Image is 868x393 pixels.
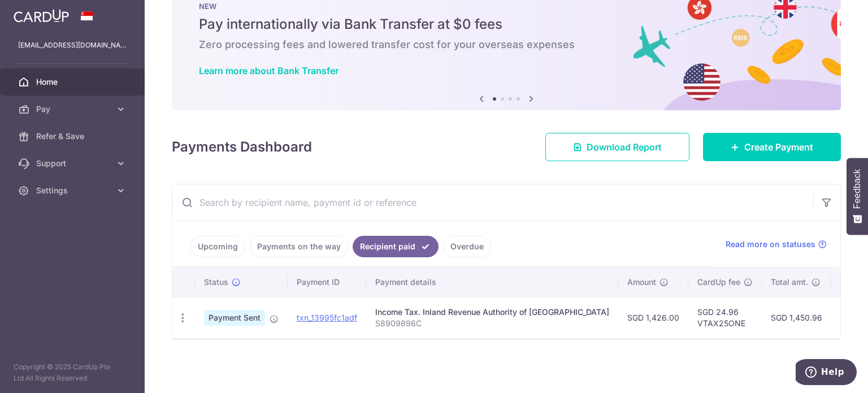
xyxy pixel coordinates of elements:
a: Read more on statuses [726,239,827,250]
a: Upcoming [190,236,245,257]
a: Download Report [545,133,689,161]
div: Income Tax. Inland Revenue Authority of [GEOGRAPHIC_DATA] [375,306,609,318]
img: CardUp [14,9,69,23]
p: S8909896C [375,318,609,329]
span: Support [36,158,111,169]
button: Feedback - Show survey [847,158,868,235]
span: Pay [36,103,111,115]
span: Download Report [587,140,662,154]
p: [EMAIL_ADDRESS][DOMAIN_NAME] [18,40,127,51]
h6: Zero processing fees and lowered transfer cost for your overseas expenses [199,38,814,51]
span: Status [204,277,228,288]
span: Settings [36,185,111,196]
a: Payments on the way [250,236,348,257]
a: txn_13995fc1adf [297,313,357,322]
h5: Pay internationally via Bank Transfer at $0 fees [199,15,814,33]
a: Recipient paid [353,236,439,257]
a: Learn more about Bank Transfer [199,65,338,76]
span: Create Payment [744,140,813,154]
a: Create Payment [703,133,841,161]
p: NEW [199,2,814,11]
th: Payment details [366,267,618,297]
td: SGD 1,426.00 [618,297,688,338]
span: Amount [627,277,656,288]
span: Total amt. [771,277,808,288]
span: Feedback [852,169,862,209]
span: Refer & Save [36,131,111,142]
input: Search by recipient name, payment id or reference [172,184,813,221]
a: Overdue [443,236,491,257]
td: SGD 1,450.96 [762,297,831,338]
h4: Payments Dashboard [172,137,312,157]
span: Payment Sent [204,310,265,326]
th: Payment ID [288,267,366,297]
span: Read more on statuses [726,239,815,250]
span: Home [36,76,111,88]
span: CardUp fee [697,277,740,288]
iframe: Opens a widget where you can find more information [796,359,857,387]
td: SGD 24.96 VTAX25ONE [688,297,762,338]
